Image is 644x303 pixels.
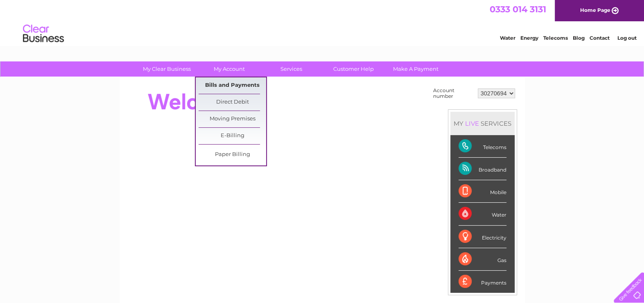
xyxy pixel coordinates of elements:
a: Make A Payment [382,61,450,77]
a: Paper Billing [199,147,266,163]
div: LIVE [463,120,481,127]
a: Bills and Payments [199,77,266,94]
div: Mobile [459,180,506,203]
div: Telecoms [459,135,506,158]
a: Customer Help [320,61,387,77]
div: MY SERVICES [450,112,515,135]
a: Energy [520,35,538,41]
a: E-Billing [199,128,266,144]
a: Moving Premises [199,111,266,127]
a: Direct Debit [199,94,266,111]
div: Clear Business is a trading name of Verastar Limited (registered in [GEOGRAPHIC_DATA] No. 3667643... [129,5,516,40]
a: Blog [573,35,585,41]
div: Electricity [459,226,506,248]
td: Account number [431,86,476,101]
a: Contact [590,35,610,41]
a: Log out [617,35,636,41]
a: My Clear Business [133,61,201,77]
div: Water [459,203,506,225]
div: Payments [459,271,506,293]
div: Broadband [459,158,506,180]
a: Telecoms [543,35,568,41]
a: Services [258,61,325,77]
a: 0333 014 3131 [490,4,546,14]
a: My Account [195,61,263,77]
a: Water [500,35,515,41]
div: Gas [459,248,506,271]
img: logo.png [23,21,64,46]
